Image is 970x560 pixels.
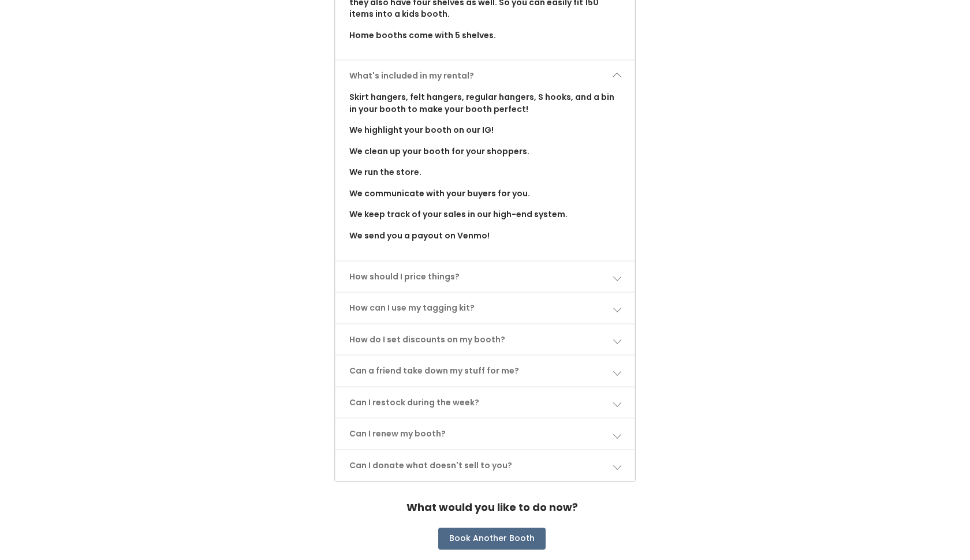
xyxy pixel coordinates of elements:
a: How do I set discounts on my booth? [335,324,635,355]
a: Can I restock during the week? [335,387,635,418]
p: We keep track of your sales in our high-end system. [349,208,621,221]
p: Home booths come with 5 shelves. [349,29,621,42]
button: Book Another Booth [438,528,546,550]
p: We communicate with your buyers for you. [349,188,621,200]
p: We highlight your booth on our IG! [349,124,621,136]
a: Can I donate what doesn't sell to you? [335,450,635,481]
p: We clean up your booth for your shoppers. [349,145,621,158]
a: How can I use my tagging kit? [335,293,635,323]
a: Can I renew my booth? [335,419,635,449]
a: Can a friend take down my stuff for me? [335,356,635,386]
p: We send you a payout on Venmo! [349,230,621,242]
p: We run the store. [349,166,621,178]
p: Skirt hangers, felt hangers, regular hangers, S hooks, and a bin in your booth to make your booth... [349,91,621,115]
h4: What would you like to do now? [406,496,578,519]
a: What's included in my rental? [335,61,635,91]
a: How should I price things? [335,262,635,292]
